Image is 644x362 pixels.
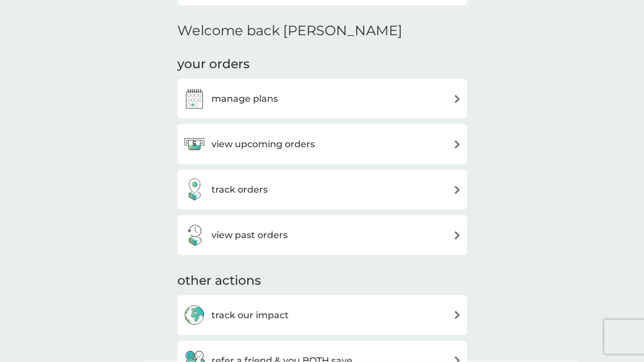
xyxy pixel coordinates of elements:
[453,140,462,149] img: arrow right
[453,186,462,194] img: arrow right
[211,228,288,243] h3: view past orders
[453,231,462,240] img: arrow right
[211,137,315,152] h3: view upcoming orders
[211,308,289,323] h3: track our impact
[453,311,462,319] img: arrow right
[177,272,261,290] h3: other actions
[453,95,462,103] img: arrow right
[177,56,250,73] h3: your orders
[211,182,268,197] h3: track orders
[211,91,278,106] h3: manage plans
[177,23,402,39] h2: Welcome back [PERSON_NAME]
